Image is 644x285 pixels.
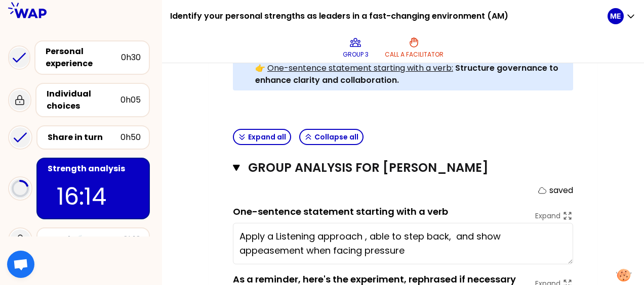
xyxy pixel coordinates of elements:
[7,251,34,278] div: Ouvrir le chat
[233,205,448,218] label: One-sentence statement starting with a verb
[339,32,373,63] button: Group 3
[57,179,130,214] p: 16:14
[549,184,573,197] p: saved
[535,211,560,221] p: Expand
[120,131,141,144] div: 0h50
[121,52,141,64] div: 0h30
[267,62,453,74] u: One-sentence statement starting with a verb:
[255,62,265,74] strong: 👉
[47,88,120,112] div: Individual choices
[46,45,121,70] div: Personal experience
[123,233,141,246] div: 0h10
[248,160,538,176] h3: Group analysis for [PERSON_NAME]
[608,8,636,24] button: ME
[299,129,364,145] button: Collapse all
[120,94,141,106] div: 0h05
[610,11,621,21] p: ME
[343,51,369,59] p: Group 3
[48,163,141,175] div: Strength analysis
[381,32,448,63] button: Call a facilitator
[233,129,291,145] button: Expand all
[233,223,573,264] textarea: Apply a Listening approach , able to step back, and show appeasement when facing pressure
[48,233,123,246] div: Break ☕️
[233,160,573,176] button: Group analysis for [PERSON_NAME]
[255,62,560,86] strong: Structure governance to enhance clarity and collaboration.
[385,51,444,59] p: Call a facilitator
[48,131,120,144] div: Share in turn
